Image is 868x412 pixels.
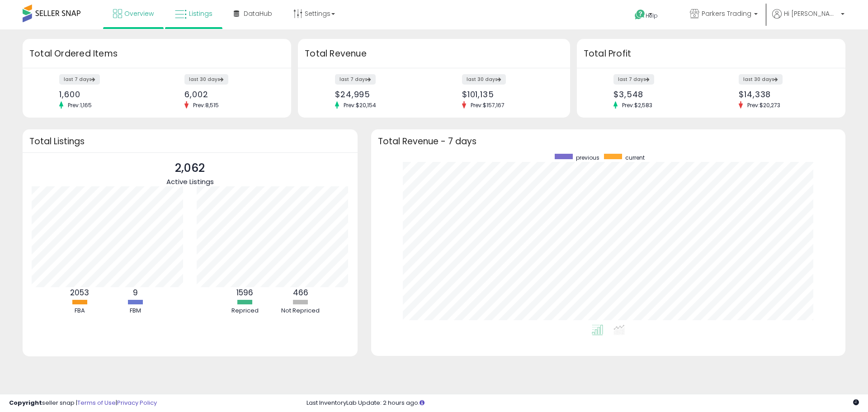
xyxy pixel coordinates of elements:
[739,90,830,99] div: $14,338
[772,9,844,29] a: Hi [PERSON_NAME]
[625,154,645,161] span: current
[305,47,563,60] h3: Total Revenue
[584,47,839,60] h3: Total Profit
[29,138,351,145] h3: Total Listings
[124,9,154,18] span: Overview
[184,90,275,99] div: 6,002
[9,398,42,407] strong: Copyright
[189,9,212,18] span: Listings
[462,90,554,99] div: $101,135
[184,74,228,85] label: last 30 days
[576,154,599,161] span: previous
[52,307,107,315] div: FBA
[613,90,704,99] div: $3,548
[702,9,751,18] span: Parkers Trading
[218,307,272,315] div: Repriced
[339,101,381,109] span: Prev: $20,154
[70,287,89,298] b: 2053
[244,9,272,18] span: DataHub
[29,47,284,60] h3: Total Ordered Items
[117,398,157,407] a: Privacy Policy
[739,74,783,85] label: last 30 days
[189,101,223,109] span: Prev: 8,515
[646,12,658,19] span: Help
[420,400,425,406] i: Click here to read more about un-synced listings.
[784,9,838,18] span: Hi [PERSON_NAME]
[9,399,157,407] div: seller snap | |
[466,101,509,109] span: Prev: $157,167
[627,2,675,29] a: Help
[274,307,328,315] div: Not Repriced
[166,177,214,186] span: Active Listings
[59,74,100,85] label: last 7 days
[378,138,839,145] h3: Total Revenue - 7 days
[293,287,308,298] b: 466
[462,74,506,85] label: last 30 days
[335,74,376,85] label: last 7 days
[613,74,654,85] label: last 7 days
[133,287,138,298] b: 9
[236,287,253,298] b: 1596
[108,307,162,315] div: FBM
[77,398,116,407] a: Terms of Use
[618,101,657,109] span: Prev: $2,583
[59,90,150,99] div: 1,600
[307,399,859,407] div: Last InventoryLab Update: 2 hours ago.
[166,160,214,177] p: 2,062
[743,101,785,109] span: Prev: $20,273
[335,90,427,99] div: $24,995
[634,9,646,20] i: Get Help
[63,101,96,109] span: Prev: 1,165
